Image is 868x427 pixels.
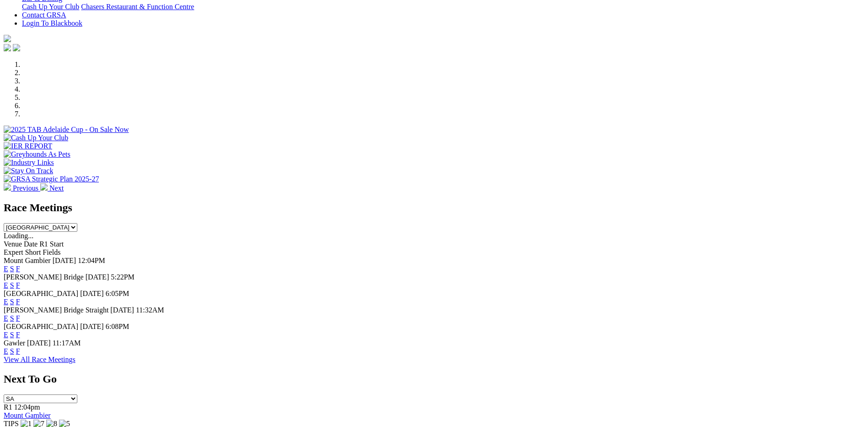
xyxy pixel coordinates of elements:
span: Fields [43,248,60,256]
a: E [4,347,8,355]
img: chevron-right-pager-white.svg [40,183,48,191]
span: [GEOGRAPHIC_DATA] [4,290,78,297]
span: Short [25,248,41,256]
span: Expert [4,248,23,256]
a: E [4,281,8,289]
span: Venue [4,240,22,248]
span: R1 [4,403,12,411]
a: Cash Up Your Club [22,3,79,11]
img: IER REPORT [4,142,52,150]
a: F [16,281,20,289]
img: logo-grsa-white.png [4,35,11,42]
img: 2025 TAB Adelaide Cup - On Sale Now [4,126,129,134]
a: S [10,281,14,289]
span: 5:22PM [111,273,135,281]
div: Bar & Dining [22,3,864,11]
img: Stay On Track [4,167,53,175]
span: [PERSON_NAME] Bridge Straight [4,306,108,314]
span: 12:04pm [14,403,40,411]
img: Greyhounds As Pets [4,150,70,159]
a: Login To Blackbook [22,19,82,27]
span: [DATE] [80,323,104,330]
a: Next [40,184,64,192]
span: [DATE] [110,306,134,314]
a: E [4,265,8,273]
a: E [4,298,8,306]
span: [DATE] [80,290,104,297]
span: 11:32AM [136,306,164,314]
a: S [10,298,14,306]
a: S [10,331,14,339]
a: Mount Gambier [4,411,51,419]
img: twitter.svg [13,44,20,51]
a: F [16,314,20,322]
span: Gawler [4,339,25,347]
span: [GEOGRAPHIC_DATA] [4,323,78,330]
a: Chasers Restaurant & Function Centre [81,3,194,11]
span: 11:17AM [53,339,81,347]
a: F [16,347,20,355]
a: Contact GRSA [22,11,66,19]
a: S [10,347,14,355]
a: E [4,331,8,339]
span: 12:04PM [78,257,105,264]
span: Next [49,184,64,192]
img: Industry Links [4,159,54,167]
a: F [16,298,20,306]
span: [PERSON_NAME] Bridge [4,273,84,281]
h2: Next To Go [4,373,864,385]
a: S [10,265,14,273]
img: chevron-left-pager-white.svg [4,183,11,191]
a: S [10,314,14,322]
img: Cash Up Your Club [4,134,68,142]
span: Previous [13,184,38,192]
a: F [16,265,20,273]
span: [DATE] [27,339,51,347]
span: Mount Gambier [4,257,51,264]
span: [DATE] [53,257,76,264]
span: [DATE] [86,273,109,281]
h2: Race Meetings [4,202,864,214]
span: Loading... [4,232,33,240]
a: View All Race Meetings [4,356,75,363]
a: F [16,331,20,339]
img: GRSA Strategic Plan 2025-27 [4,175,99,183]
img: facebook.svg [4,44,11,51]
span: 6:05PM [106,290,129,297]
span: Date [24,240,38,248]
span: 6:08PM [106,323,129,330]
a: E [4,314,8,322]
span: R1 Start [39,240,64,248]
a: Previous [4,184,40,192]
